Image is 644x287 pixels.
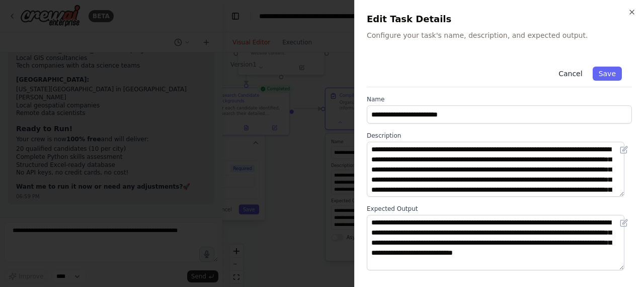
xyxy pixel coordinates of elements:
[618,217,630,229] button: Open in editor
[367,95,632,103] label: Name
[618,144,630,156] button: Open in editor
[367,12,632,26] h2: Edit Task Details
[367,205,632,213] label: Expected Output
[367,30,632,40] p: Configure your task's name, description, and expected output.
[552,67,588,81] button: Cancel
[593,67,622,81] button: Save
[367,132,632,140] label: Description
